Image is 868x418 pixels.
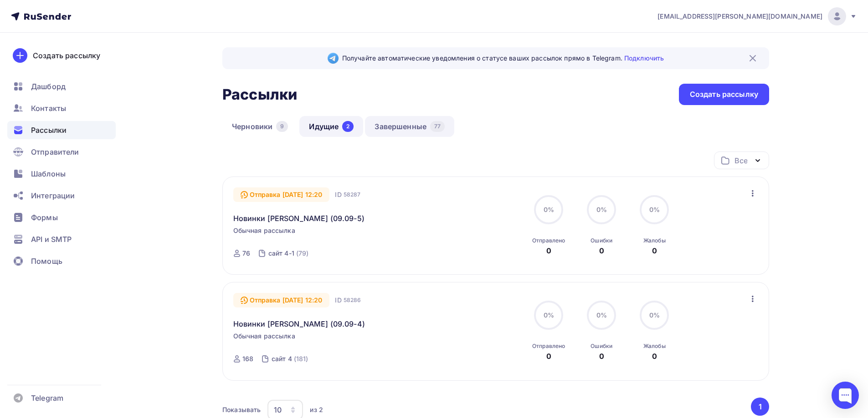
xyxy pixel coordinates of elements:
span: Рассылки [31,125,67,136]
span: Помощь [31,256,62,267]
span: Формы [31,212,58,223]
a: [EMAIL_ADDRESS][PERSON_NAME][DOMAIN_NAME] [657,7,857,25]
a: Новинки [PERSON_NAME] (09.09-4) [233,318,365,329]
div: 168 [242,354,253,363]
div: Ошибки [591,342,612,350]
a: Завершенные77 [365,116,454,137]
span: 0% [596,206,607,213]
div: (181) [294,354,308,363]
a: Дашборд [7,77,116,96]
a: Контакты [7,99,116,117]
span: [EMAIL_ADDRESS][PERSON_NAME][DOMAIN_NAME] [657,12,822,21]
span: 0% [544,206,554,213]
div: Отправка [DATE] 12:20 [233,293,330,307]
div: (79) [296,249,309,258]
a: Шаблоны [7,165,116,183]
span: 0% [649,206,660,213]
div: Создать рассылку [690,89,758,100]
div: 0 [652,245,657,256]
span: 0% [544,311,554,319]
div: Все [734,155,747,166]
a: сайт 4 (181) [271,352,309,366]
div: Отправлено [532,342,565,350]
span: Дашборд [31,81,66,92]
div: из 2 [310,405,323,414]
div: Жалобы [643,237,666,244]
div: Отправлено [532,237,565,244]
div: 0 [599,245,604,256]
div: сайт 4 [272,354,292,363]
div: 0 [652,351,657,362]
span: Контакты [31,103,66,114]
a: Подключить [624,54,664,62]
span: Обычная рассылка [233,332,295,341]
div: Отправка [DATE] 12:20 [233,187,330,202]
a: Идущие2 [299,116,363,137]
ul: Pagination [750,398,770,416]
div: Создать рассылку [33,50,100,61]
span: Интеграции [31,190,75,201]
div: Ошибки [591,237,612,244]
span: API и SMTP [31,234,72,245]
button: Все [714,151,769,169]
div: 0 [599,351,604,362]
div: 9 [276,121,288,132]
span: 0% [649,311,660,319]
a: Черновики9 [222,116,298,137]
div: 0 [546,245,551,256]
div: сайт 4-1 [268,249,294,258]
span: Получайте автоматические уведомления о статусе ваших рассылок прямо в Telegram. [342,54,664,63]
a: Отправители [7,143,116,161]
span: 0% [596,311,607,319]
span: ID [335,296,341,305]
a: сайт 4-1 (79) [267,246,310,261]
div: 76 [242,249,250,258]
a: Рассылки [7,121,116,139]
div: 2 [342,121,354,132]
div: Показывать [222,405,261,414]
span: Telegram [31,393,63,403]
span: 58286 [344,296,361,305]
div: 10 [274,404,282,415]
img: Telegram [328,53,339,64]
div: 0 [546,351,551,362]
a: Новинки [PERSON_NAME] (09.09-5) [233,213,365,224]
span: ID [335,190,341,199]
a: Формы [7,208,116,227]
span: 58287 [344,190,361,199]
button: Go to page 1 [751,398,769,416]
span: Обычная рассылка [233,226,295,235]
h2: Рассылки [222,86,297,104]
span: Отправители [31,146,79,157]
span: Шаблоны [31,168,66,179]
div: Жалобы [643,342,666,350]
div: 77 [430,121,445,132]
